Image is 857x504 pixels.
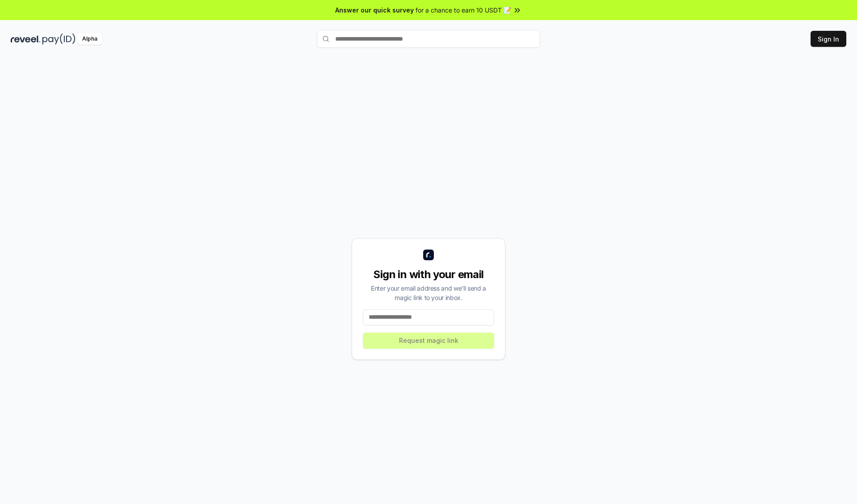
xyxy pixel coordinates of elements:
div: Enter your email address and we’ll send a magic link to your inbox. [363,283,494,302]
button: Sign In [811,31,846,47]
div: Alpha [77,33,102,45]
img: pay_id [42,33,75,45]
img: reveel_dark [11,33,41,45]
span: for a chance to earn 10 USDT 📝 [416,5,511,15]
img: logo_small [423,250,434,260]
div: Sign in with your email [363,267,494,282]
span: Answer our quick survey [335,5,414,15]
